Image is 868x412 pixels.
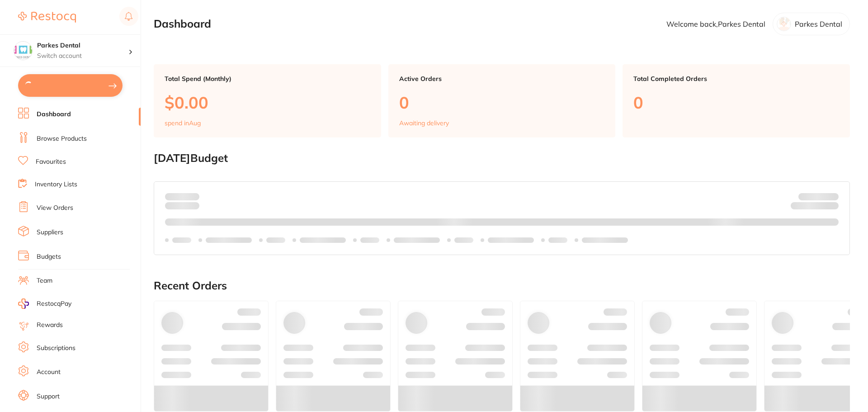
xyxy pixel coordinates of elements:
[14,42,32,60] img: Parkes Dental
[37,276,52,285] a: Team
[633,75,839,82] p: Total Completed Orders
[37,368,61,377] a: Account
[35,180,77,189] a: Inventory Lists
[266,237,285,244] p: Labels
[37,41,128,50] h4: Parkes Dental
[37,392,60,401] a: Support
[548,237,567,244] p: Labels
[36,157,66,166] a: Favourites
[399,75,605,82] p: Active Orders
[37,134,87,143] a: Browse Products
[666,20,765,28] p: Welcome back, Parkes Dental
[795,20,842,28] p: Parkes Dental
[37,228,63,237] a: Suppliers
[154,279,850,292] h2: Recent Orders
[154,18,211,30] h2: Dashboard
[37,299,71,308] span: RestocqPay
[37,321,63,330] a: Rewards
[798,193,839,200] p: Budget:
[399,119,449,127] p: Awaiting delivery
[165,75,370,82] p: Total Spend (Monthly)
[165,200,199,211] p: month
[165,93,370,112] p: $0.00
[165,193,199,200] p: Spent:
[623,64,850,137] a: Total Completed Orders0
[399,93,605,112] p: 0
[37,344,75,353] a: Subscriptions
[184,192,199,200] strong: $0.00
[165,119,201,127] p: spend in Aug
[206,237,252,244] p: Labels extended
[300,237,346,244] p: Labels extended
[633,93,839,112] p: 0
[37,52,128,61] p: Switch account
[388,64,616,137] a: Active Orders0Awaiting delivery
[37,110,71,119] a: Dashboard
[823,204,839,212] strong: $0.00
[37,252,61,261] a: Budgets
[18,7,76,28] a: Restocq Logo
[154,152,850,165] h2: [DATE] Budget
[454,237,473,244] p: Labels
[821,192,839,200] strong: $NaN
[360,237,379,244] p: Labels
[37,204,73,213] a: View Orders
[172,237,191,244] p: Labels
[582,237,628,244] p: Labels extended
[791,200,839,211] p: Remaining:
[18,298,71,309] a: RestocqPay
[488,237,534,244] p: Labels extended
[154,64,381,137] a: Total Spend (Monthly)$0.00spend inAug
[394,237,440,244] p: Labels extended
[18,298,29,309] img: RestocqPay
[18,12,76,23] img: Restocq Logo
